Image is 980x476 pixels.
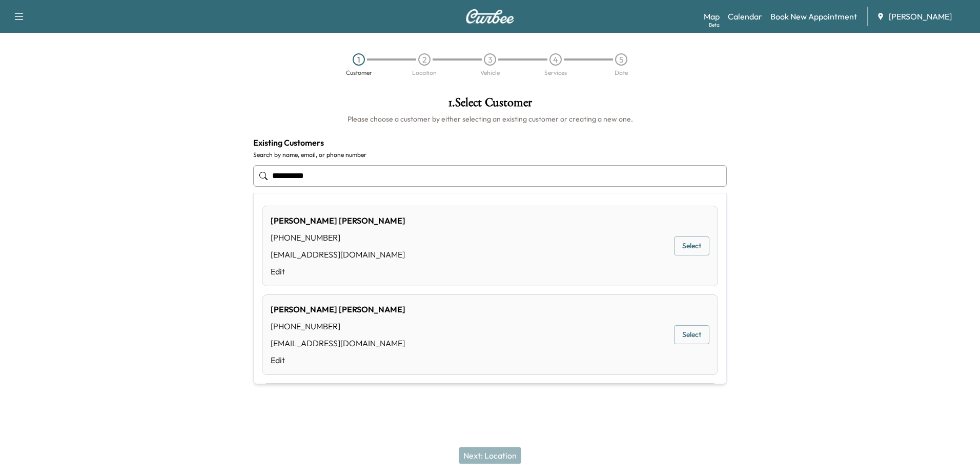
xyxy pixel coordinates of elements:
div: 2 [418,53,431,66]
div: [PHONE_NUMBER] [271,231,405,244]
div: [PHONE_NUMBER] [271,320,405,332]
div: Vehicle [480,70,500,76]
button: Select [674,325,709,344]
div: [EMAIL_ADDRESS][DOMAIN_NAME] [271,337,405,349]
span: [PERSON_NAME] [889,10,952,23]
div: 3 [484,53,496,66]
div: Beta [709,21,720,29]
div: Services [544,70,567,76]
div: Location [412,70,437,76]
img: Curbee Logo [465,9,515,24]
div: Customer [346,70,372,76]
div: [PERSON_NAME] [PERSON_NAME] [271,214,405,227]
div: [EMAIL_ADDRESS][DOMAIN_NAME] [271,248,405,261]
div: 4 [549,53,562,66]
div: 5 [615,53,627,66]
a: Book New Appointment [770,10,857,23]
h1: 1 . Select Customer [253,96,727,114]
a: Edit [271,354,405,366]
a: Calendar [728,10,762,23]
div: [PERSON_NAME] [PERSON_NAME] [271,303,405,315]
h6: Please choose a customer by either selecting an existing customer or creating a new one. [253,114,727,124]
a: MapBeta [704,10,720,23]
div: Date [615,70,628,76]
h4: Existing Customers [253,136,727,149]
button: Select [674,236,709,255]
label: Search by name, email, or phone number [253,151,727,159]
div: 1 [353,53,365,66]
a: Edit [271,265,405,277]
